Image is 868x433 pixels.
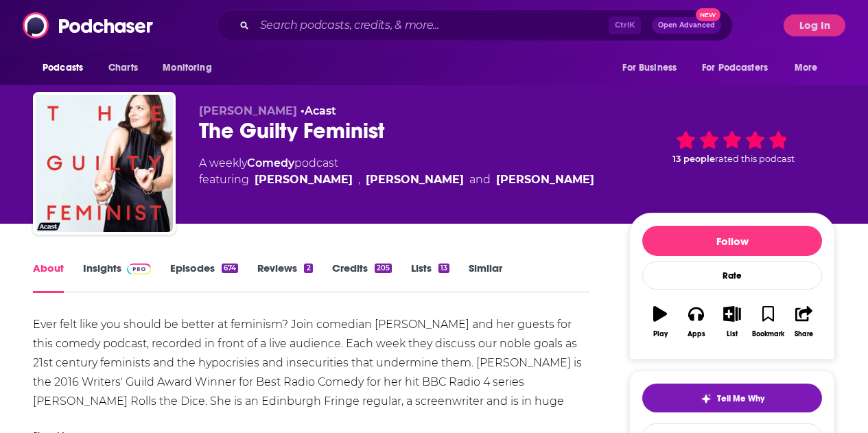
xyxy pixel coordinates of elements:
[163,58,211,78] span: Monitoring
[688,330,705,338] div: Apps
[199,155,594,188] div: A weekly podcast
[658,22,715,29] span: Open Advanced
[678,297,714,347] button: Apps
[305,104,336,117] a: Acast
[199,172,594,188] span: featuring
[629,104,835,189] div: 13 peoplerated this podcast
[170,261,238,293] a: Episodes674
[304,264,312,273] div: 2
[438,264,449,273] div: 13
[714,297,750,347] button: List
[717,393,764,404] span: Tell Me Why
[609,16,641,34] span: Ctrl K
[784,14,845,36] button: Log In
[255,14,609,36] input: Search podcasts, credits, & more...
[642,297,678,347] button: Play
[795,330,813,338] div: Share
[217,10,733,41] div: Search podcasts, credits, & more...
[613,55,694,81] button: open menu
[199,104,297,117] span: [PERSON_NAME]
[469,172,491,188] span: and
[672,154,715,164] span: 13 people
[622,58,677,78] span: For Business
[153,55,229,81] button: open menu
[301,104,336,117] span: •
[255,172,353,188] a: Helena Wadia
[652,17,721,34] button: Open AdvancedNew
[127,264,151,274] img: Podchaser Pro
[795,58,818,78] span: More
[23,12,154,38] img: Podchaser - Follow, Share and Rate Podcasts
[43,58,83,78] span: Podcasts
[33,55,101,81] button: open menu
[257,261,312,293] a: Reviews2
[332,261,392,293] a: Credits205
[693,55,788,81] button: open menu
[469,261,502,293] a: Similar
[715,154,795,164] span: rated this podcast
[642,384,822,412] button: tell me why sparkleTell Me Why
[366,172,464,188] a: Deborah Frances
[496,172,594,188] a: Jessica Fostekew
[786,297,822,347] button: Share
[642,226,822,256] button: Follow
[411,261,449,293] a: Lists13
[83,261,151,293] a: InsightsPodchaser Pro
[222,264,238,273] div: 674
[358,172,360,188] span: ,
[653,330,668,338] div: Play
[750,297,786,347] button: Bookmark
[701,393,712,404] img: tell me why sparkle
[696,8,720,21] span: New
[36,95,173,232] img: The Guilty Feminist
[33,261,64,293] a: About
[108,58,138,78] span: Charts
[702,58,768,78] span: For Podcasters
[99,55,146,81] a: Charts
[642,261,822,290] div: Rate
[752,330,784,338] div: Bookmark
[247,156,294,169] a: Comedy
[375,264,392,273] div: 205
[785,55,835,81] button: open menu
[727,330,738,338] div: List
